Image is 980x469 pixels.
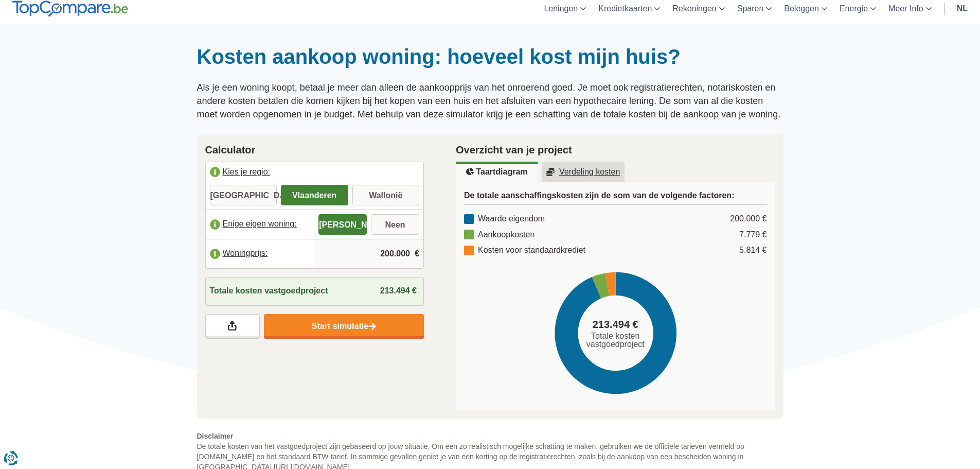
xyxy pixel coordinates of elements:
label: Kies je regio: [206,162,424,185]
input: | [318,240,419,268]
label: [GEOGRAPHIC_DATA] [210,185,277,205]
div: 7.779 € [739,229,767,241]
label: Vlaanderen [281,185,348,205]
span: Disclaimer [197,431,783,441]
div: 5.814 € [739,245,767,256]
img: TopCompare [12,1,128,17]
h1: Kosten aankoop woning: hoeveel kost mijn huis? [197,44,783,69]
a: Deel je resultaten [205,314,260,339]
h2: Calculator [205,142,424,158]
span: 213.494 € [593,317,638,332]
label: [PERSON_NAME] [318,214,367,235]
h3: De totale aanschaffingskosten zijn de som van de volgende factoren: [464,190,767,205]
span: 213.494 € [380,286,417,295]
span: Totale kosten vastgoedproject [582,332,649,349]
label: Wallonië [352,185,420,205]
a: Start simulatie [264,314,424,339]
span: Totale kosten vastgoedproject [210,285,328,297]
p: Als je een woning koopt, betaal je meer dan alleen de aankoopprijs van het onroerend goed. Je moe... [197,81,783,121]
label: Enige eigen woning: [206,213,315,236]
span: € [415,248,419,260]
div: Kosten voor standaardkrediet [464,245,585,256]
u: Verdeling kosten [546,168,620,176]
div: Waarde eigendom [464,213,545,225]
div: 200.000 € [730,213,767,225]
h2: Overzicht van je project [456,142,775,158]
div: Aankoopkosten [464,229,534,241]
u: Taartdiagram [466,168,527,176]
label: Neen [371,214,419,235]
label: Woningprijs: [206,242,315,265]
img: Start simulatie [368,322,376,331]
